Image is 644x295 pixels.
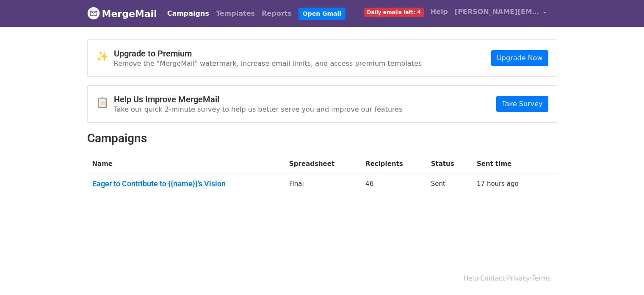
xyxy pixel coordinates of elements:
a: Contact [480,275,505,282]
span: 📋 [96,96,114,109]
a: Templates [213,5,258,22]
a: Reports [258,5,295,22]
span: [PERSON_NAME][EMAIL_ADDRESS][DOMAIN_NAME] [455,7,539,17]
th: Name [87,154,285,174]
h4: Help Us Improve MergeMail [114,94,403,104]
th: Recipients [360,154,426,174]
a: Eager to Contribute to {{name}}'s Vision [92,179,279,188]
span: ✨ [96,51,114,63]
th: Status [426,154,472,174]
p: Remove the "MergeMail" watermark, increase email limits, and access premium templates [114,59,422,68]
th: Spreadsheet [284,154,360,174]
th: Sent time [472,154,543,174]
a: Help [464,275,478,282]
td: 46 [360,174,426,197]
a: Privacy [507,275,530,282]
a: Help [427,3,451,20]
td: Sent [426,174,472,197]
a: Terms [532,275,550,282]
a: [PERSON_NAME][EMAIL_ADDRESS][DOMAIN_NAME] [451,3,550,23]
a: Daily emails left: 4 [361,3,427,20]
h2: Campaigns [87,131,557,146]
img: MergeMail logo [87,7,100,20]
h4: Upgrade to Premium [114,48,422,59]
a: Upgrade Now [491,50,548,66]
p: Take our quick 2-minute survey to help us better serve you and improve our features [114,105,403,114]
a: 17 hours ago [477,180,519,188]
span: Daily emails left: 4 [364,8,424,17]
a: MergeMail [87,5,157,22]
td: Final [284,174,360,197]
a: Take Survey [496,96,548,112]
a: Open Gmail [299,8,345,20]
a: Campaigns [164,5,213,22]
